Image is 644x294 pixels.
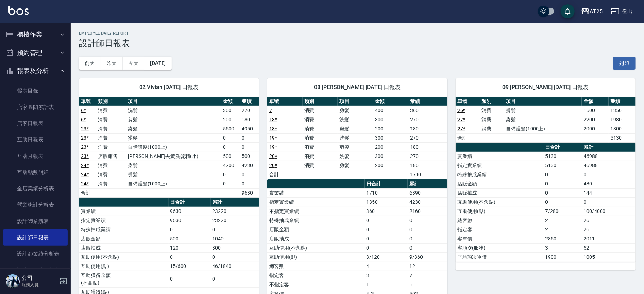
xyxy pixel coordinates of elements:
[365,216,408,225] td: 0
[169,271,211,287] td: 0
[365,234,408,243] td: 0
[3,148,68,164] a: 互助月報表
[456,243,543,252] td: 客項次(服務)
[169,225,211,234] td: 0
[240,115,259,124] td: 180
[365,179,408,189] th: 日合計
[408,207,447,216] td: 2160
[240,133,259,142] td: 0
[456,216,543,225] td: 總客數
[267,207,365,216] td: 不指定實業績
[303,115,338,124] td: 消費
[408,225,447,234] td: 0
[373,97,408,106] th: 金額
[408,262,447,271] td: 12
[408,188,447,197] td: 6390
[221,152,240,161] td: 500
[96,170,126,179] td: 消費
[6,274,20,288] img: Person
[590,7,603,16] div: AT25
[408,133,447,142] td: 270
[3,99,68,115] a: 店家區間累計表
[578,4,605,19] button: AT25
[303,161,338,170] td: 消費
[96,124,126,133] td: 消費
[582,161,636,170] td: 46988
[267,225,365,234] td: 店販金額
[79,216,169,225] td: 指定實業績
[456,188,543,197] td: 店販抽成
[267,188,365,197] td: 實業績
[373,161,408,170] td: 200
[126,106,221,115] td: 洗髮
[338,115,373,124] td: 洗髮
[582,115,609,124] td: 2200
[79,252,169,262] td: 互助使用(不含點)
[365,197,408,207] td: 1350
[267,197,365,207] td: 指定實業績
[211,225,259,234] td: 0
[365,271,408,280] td: 3
[456,143,636,262] table: a dense table
[456,197,543,207] td: 互助使用(不含點)
[456,225,543,234] td: 指定客
[456,161,543,170] td: 指定實業績
[221,161,240,170] td: 4700
[373,142,408,152] td: 200
[609,115,636,124] td: 1980
[582,225,636,234] td: 26
[504,115,582,124] td: 染髮
[3,83,68,99] a: 報表目錄
[480,106,504,115] td: 消費
[269,108,272,113] a: 7
[126,124,221,133] td: 染髮
[504,97,582,106] th: 項目
[126,170,221,179] td: 燙髮
[456,133,480,142] td: 合計
[543,207,582,216] td: 7/280
[609,133,636,142] td: 5130
[582,106,609,115] td: 1500
[3,131,68,148] a: 互助日報表
[456,179,543,188] td: 店販金額
[211,198,259,207] th: 累計
[221,124,240,133] td: 5500
[303,106,338,115] td: 消費
[408,197,447,207] td: 4230
[276,84,439,91] span: 08 [PERSON_NAME] [DATE] 日報表
[96,152,126,161] td: 店販銷售
[22,275,58,282] h5: 公司
[543,170,582,179] td: 0
[480,97,504,106] th: 類別
[456,97,636,143] table: a dense table
[303,152,338,161] td: 消費
[365,252,408,262] td: 3/120
[126,152,221,161] td: [PERSON_NAME]去黃洗髮精(小)
[126,161,221,170] td: 染髮
[267,234,365,243] td: 店販抽成
[408,115,447,124] td: 270
[365,262,408,271] td: 4
[3,229,68,246] a: 設計師日報表
[221,115,240,124] td: 200
[408,252,447,262] td: 9/360
[169,243,211,252] td: 120
[221,170,240,179] td: 0
[543,161,582,170] td: 5130
[582,179,636,188] td: 480
[221,133,240,142] td: 0
[79,225,169,234] td: 特殊抽成業績
[373,124,408,133] td: 200
[303,133,338,142] td: 消費
[79,97,96,106] th: 單號
[3,62,68,80] button: 報表及分析
[480,115,504,124] td: 消費
[408,142,447,152] td: 180
[582,207,636,216] td: 100/4000
[3,180,68,197] a: 全店業績分析表
[338,152,373,161] td: 洗髮
[582,143,636,152] th: 累計
[144,57,171,70] button: [DATE]
[338,161,373,170] td: 剪髮
[561,4,575,18] button: save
